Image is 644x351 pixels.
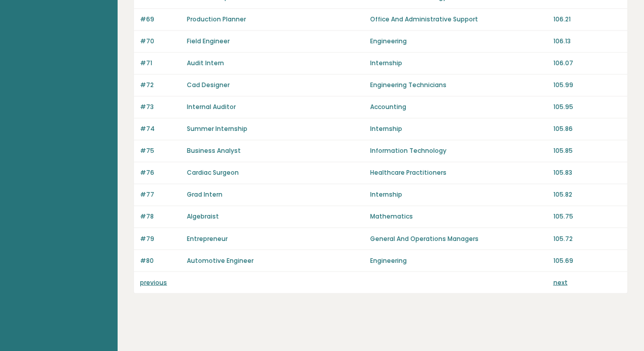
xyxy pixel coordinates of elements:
p: #70 [140,37,181,46]
p: Information Technology [370,146,547,155]
p: #75 [140,146,181,155]
p: Engineering Technicians [370,80,547,90]
p: 105.72 [553,234,621,243]
p: 105.85 [553,146,621,155]
a: Field Engineer [187,37,230,45]
p: 105.86 [553,124,621,133]
a: Grad Intern [187,190,222,199]
p: 105.83 [553,168,621,177]
p: #72 [140,80,181,90]
p: 106.13 [553,37,621,46]
a: Production Planner [187,15,246,23]
p: #73 [140,102,181,112]
p: #77 [140,190,181,199]
p: #78 [140,212,181,221]
p: 105.69 [553,256,621,265]
p: #76 [140,168,181,177]
a: Automotive Engineer [187,256,254,264]
a: next [553,278,567,286]
p: 106.07 [553,59,621,68]
a: Cardiac Surgeon [187,168,239,177]
p: 105.95 [553,102,621,112]
p: Accounting [370,102,547,112]
p: Internship [370,190,547,199]
p: Internship [370,124,547,133]
p: Office And Administrative Support [370,15,547,24]
p: Engineering [370,37,547,46]
p: 105.99 [553,80,621,90]
a: previous [140,278,167,286]
p: #74 [140,124,181,133]
a: Algebraist [187,212,219,221]
p: General And Operations Managers [370,234,547,243]
p: #79 [140,234,181,243]
a: Entrepreneur [187,234,228,242]
p: Engineering [370,256,547,265]
a: Business Analyst [187,146,241,155]
p: #71 [140,59,181,68]
a: Audit Intern [187,59,224,67]
a: Internal Auditor [187,102,236,111]
p: Healthcare Practitioners [370,168,547,177]
p: #69 [140,15,181,24]
p: 105.82 [553,190,621,199]
p: #80 [140,256,181,265]
p: 106.21 [553,15,621,24]
p: Mathematics [370,212,547,221]
p: 105.75 [553,212,621,221]
a: Summer Internship [187,124,247,133]
a: Cad Designer [187,80,230,89]
p: Internship [370,59,547,68]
